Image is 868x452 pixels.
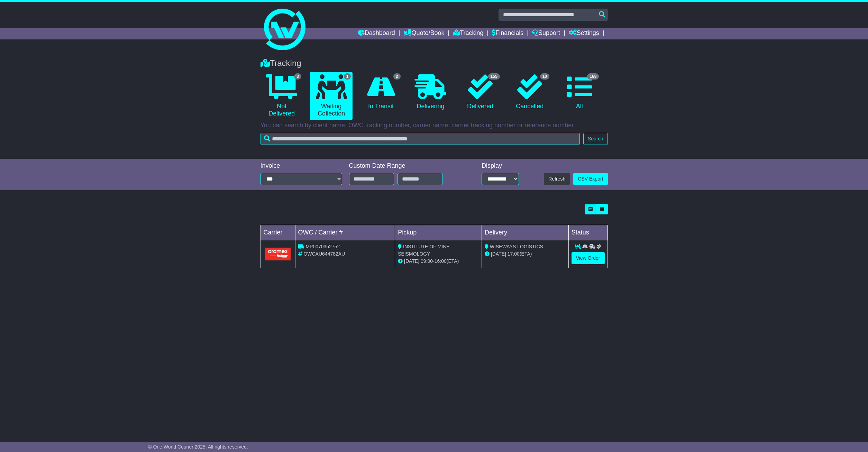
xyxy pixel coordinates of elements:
a: Dashboard [358,28,395,39]
a: CSV Export [573,173,607,185]
button: Search [583,133,607,145]
a: 2 In Transit [359,72,402,113]
span: [DATE] [491,251,506,257]
span: OWCAU644782AU [303,251,345,257]
div: Display [482,162,519,170]
button: Refresh [544,173,570,185]
img: Aramex.png [265,248,291,260]
a: Quote/Book [403,28,444,39]
div: Invoice [261,162,342,170]
div: Tracking [257,58,611,68]
a: Support [532,28,560,39]
span: 10 [540,73,549,80]
span: 1 [344,73,351,80]
div: - (ETA) [398,258,479,265]
a: 1 Waiting Collection [310,72,353,120]
td: Delivery [482,225,568,240]
a: 3 Not Delivered [261,72,303,120]
a: View Order [572,252,605,264]
span: 17:00 [508,251,520,257]
p: You can search by client name, OWC tracking number, carrier name, carrier tracking number or refe... [261,122,608,129]
td: Carrier [261,225,295,240]
span: [DATE] [404,258,419,264]
span: MP0070352752 [305,244,340,249]
span: © One World Courier 2025. All rights reserved. [148,444,248,450]
a: Delivering [409,72,452,113]
td: Status [568,225,607,240]
a: Tracking [453,28,483,39]
span: 155 [488,73,500,80]
a: Financials [492,28,523,39]
span: 2 [393,73,401,80]
span: 168 [587,73,599,80]
td: Pickup [395,225,482,240]
a: 10 Cancelled [509,72,551,113]
div: Custom Date Range [349,162,460,170]
span: WISEWAYS LOGISTICS [490,244,543,249]
a: 168 All [558,72,601,113]
a: Settings [569,28,599,39]
span: INSTITUTE OF MINE SEISMOLOGY [398,244,449,257]
span: 3 [294,73,301,80]
span: 09:00 [421,258,433,264]
span: 16:00 [435,258,447,264]
td: OWC / Carrier # [295,225,395,240]
a: 155 Delivered [459,72,501,113]
div: (ETA) [485,250,566,258]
